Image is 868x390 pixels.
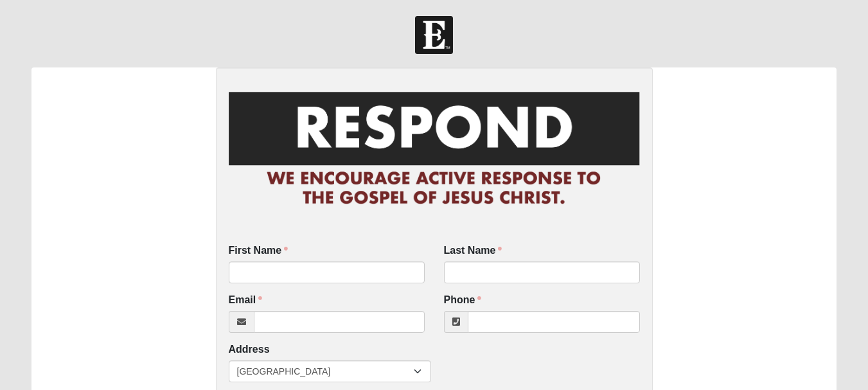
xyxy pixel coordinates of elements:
label: Email [229,293,263,308]
img: Church of Eleven22 Logo [415,16,453,54]
label: First Name [229,244,288,258]
label: Last Name [444,244,502,258]
label: Phone [444,293,482,308]
label: Address [229,342,270,357]
img: RespondCardHeader.png [229,80,640,218]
